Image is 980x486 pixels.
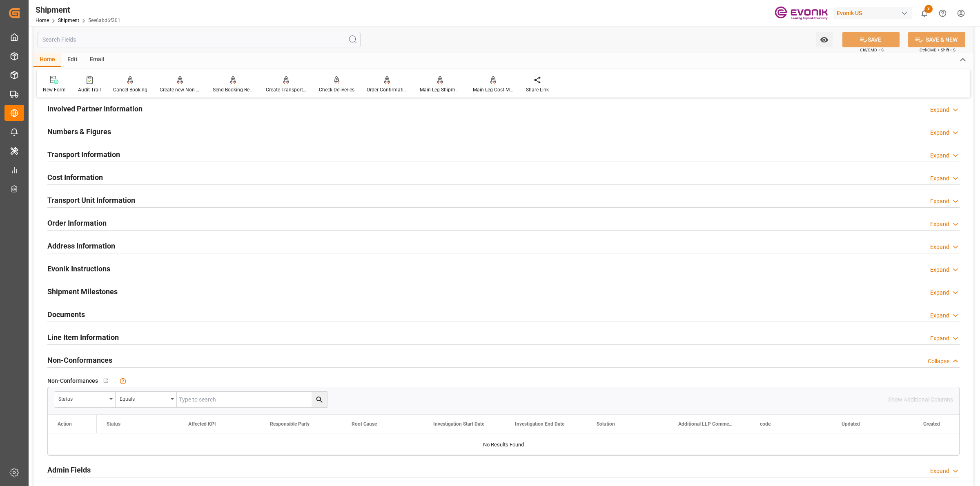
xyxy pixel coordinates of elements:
button: SAVE & NEW [908,32,965,47]
img: Evonik-brand-mark-Deep-Purple-RGB.jpeg_1700498283.jpeg [775,6,828,20]
input: Search Fields [38,32,361,47]
span: Investigation End Date [515,421,564,427]
button: search button [312,392,327,407]
button: open menu [54,392,116,407]
div: Main-Leg Cost Message [473,86,514,93]
button: SAVE [842,32,900,47]
span: Responsible Party [270,421,310,427]
h2: Numbers & Figures [47,126,111,137]
span: 3 [924,5,933,13]
div: Expand [930,266,949,274]
span: Created [923,421,940,427]
div: Edit [61,53,84,67]
span: Investigation Start Date [433,421,484,427]
a: Shipment [58,18,79,23]
h2: Line Item Information [47,332,119,343]
div: Equals [120,393,168,403]
h2: Non-Conformances [47,355,112,366]
h2: Order Information [47,217,107,229]
input: Type to search [177,392,327,407]
div: Expand [930,129,949,137]
span: Status [107,421,120,427]
span: Updated [842,421,860,427]
span: Additional LLP Comments [678,421,733,427]
div: Expand [930,334,949,343]
div: Action [58,421,72,427]
div: Status [58,393,107,403]
span: Root Cause [352,421,377,427]
div: Expand [930,174,949,183]
div: New Form [43,86,66,93]
div: Check Deliveries [319,86,354,93]
div: Evonik US [833,7,912,19]
div: Create new Non-Conformance [160,86,200,93]
div: Cancel Booking [113,86,147,93]
div: Collapse [928,357,949,366]
h2: Transport Unit Information [47,195,135,206]
div: Expand [930,311,949,320]
div: Expand [930,467,949,475]
button: Help Center [933,4,952,22]
a: Home [36,18,49,23]
div: Expand [930,243,949,251]
div: Expand [930,197,949,206]
h2: Admin Fields [47,464,91,475]
div: Expand [930,220,949,229]
h2: Documents [47,309,85,320]
h2: Involved Partner Information [47,103,143,114]
span: Non-Conformances [47,377,98,385]
div: Shipment [36,4,120,16]
button: open menu [116,392,177,407]
span: Ctrl/CMD + S [860,47,884,53]
div: Order Confirmation [367,86,408,93]
button: open menu [816,32,833,47]
span: Ctrl/CMD + Shift + S [920,47,955,53]
button: Evonik US [833,5,915,21]
h2: Cost Information [47,172,103,183]
div: Share Link [526,86,549,93]
div: Expand [930,106,949,114]
span: Solution [597,421,615,427]
span: code [760,421,771,427]
div: Main Leg Shipment [420,86,461,93]
h2: Shipment Milestones [47,286,118,297]
h2: Transport Information [47,149,120,160]
button: show 3 new notifications [915,4,933,22]
div: Audit Trail [78,86,101,93]
div: Expand [930,288,949,297]
div: Email [84,53,111,67]
span: Affected KPI [188,421,216,427]
h2: Evonik Instructions [47,263,110,274]
h2: Address Information [47,240,115,251]
div: Send Booking Request To ABS [213,86,254,93]
div: Home [33,53,61,67]
div: Create Transport Unit [266,86,307,93]
div: Expand [930,151,949,160]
